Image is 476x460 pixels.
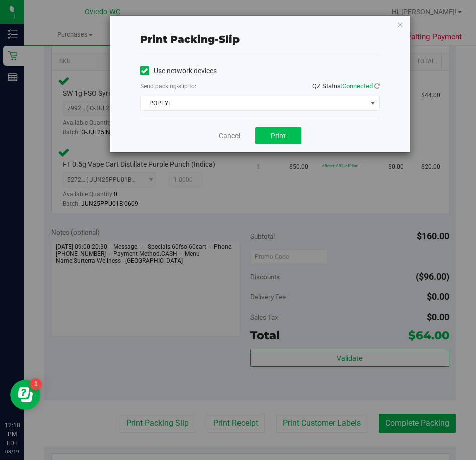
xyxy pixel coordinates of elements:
[255,127,301,144] button: Print
[342,82,373,90] span: Connected
[312,82,380,90] span: QZ Status:
[140,82,196,91] label: Send packing-slip to:
[366,96,379,110] span: select
[140,66,217,76] label: Use network devices
[10,380,40,410] iframe: Resource center
[271,132,286,140] span: Print
[140,33,240,45] span: Print packing-slip
[219,131,240,141] a: Cancel
[141,96,367,110] span: POPEYE
[30,378,42,390] iframe: Resource center unread badge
